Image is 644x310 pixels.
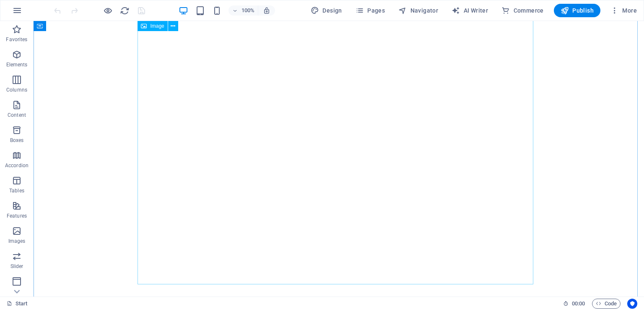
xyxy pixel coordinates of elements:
[352,4,388,17] button: Pages
[498,4,547,17] button: Commerce
[103,5,113,16] button: Click here to leave preview mode and continue editing
[561,6,594,15] span: Publish
[607,4,640,17] button: More
[311,6,342,15] span: Design
[34,21,644,297] iframe: To enrich screen reader interactions, please activate Accessibility in Grammarly extension settings
[596,299,617,309] span: Code
[9,187,24,194] p: Tables
[119,5,130,16] button: reload
[572,299,585,309] span: 00 00
[150,24,164,29] span: Image
[560,270,631,295] iframe: To enrich screen reader interactions, please activate Accessibility in Grammarly extension settings
[592,299,621,309] button: Code
[395,4,441,17] button: Navigator
[356,6,385,15] span: Pages
[6,87,27,93] p: Columns
[563,299,585,309] h6: Session time
[8,112,26,118] p: Content
[7,299,28,309] a: Click to cancel selection. Double-click to open Pages
[263,7,270,14] i: On resize automatically adjust zoom level to fit chosen device.
[5,162,29,169] p: Accordion
[10,137,24,144] p: Boxes
[8,238,26,244] p: Images
[120,6,130,16] i: Reload page
[7,213,27,219] p: Features
[448,4,491,17] button: AI Writer
[554,4,600,17] button: Publish
[307,4,345,17] button: Design
[578,300,579,307] span: :
[501,6,544,15] span: Commerce
[10,263,23,270] p: Slider
[627,299,637,309] button: Usercentrics
[241,5,254,16] h6: 100%
[229,5,258,16] button: 100%
[610,6,637,15] span: More
[452,6,488,15] span: AI Writer
[307,4,345,17] div: Design (Ctrl+Alt+Y)
[398,6,438,15] span: Navigator
[6,36,27,43] p: Favorites
[6,61,28,68] p: Elements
